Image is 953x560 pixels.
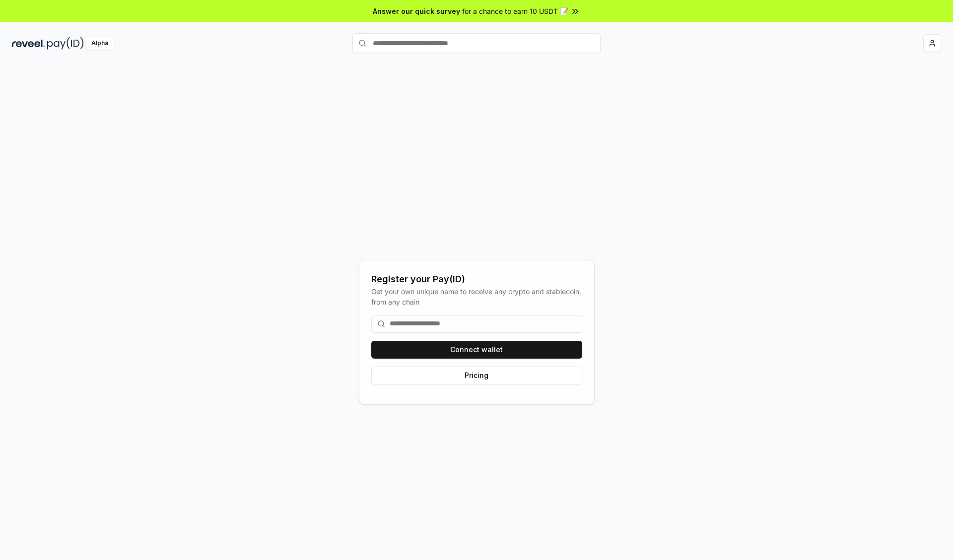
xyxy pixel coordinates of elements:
div: Register your Pay(ID) [371,272,582,286]
div: Alpha [86,37,114,50]
button: Connect wallet [371,341,582,359]
div: Get your own unique name to receive any crypto and stablecoin, from any chain [371,286,582,307]
span: for a chance to earn 10 USDT 📝 [462,6,568,16]
img: pay_id [47,37,84,50]
img: reveel_dark [12,37,45,50]
button: Pricing [371,367,582,384]
span: Answer our quick survey [373,6,460,16]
